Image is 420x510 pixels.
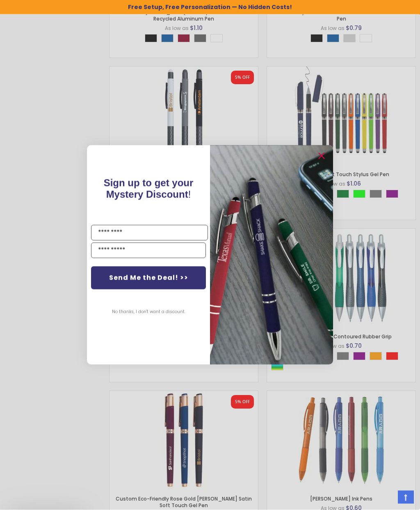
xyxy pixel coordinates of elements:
button: Send Me the Deal! >> [91,266,206,289]
button: Close dialog [315,149,328,163]
button: No thanks, I don't want a discount. [108,302,189,322]
span: Sign up to get your Mystery Discount [104,177,194,200]
img: pop-up-image [210,145,333,364]
span: ! [104,177,194,200]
